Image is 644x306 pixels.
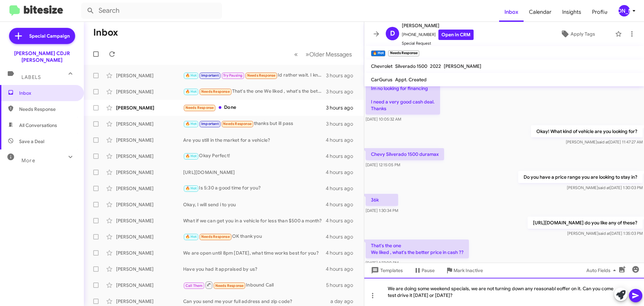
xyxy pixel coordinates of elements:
button: [PERSON_NAME] [613,5,637,16]
div: 4 hours ago [326,169,359,176]
div: Can you send me your full address and zip code? [183,298,330,305]
div: 3 hours ago [326,104,359,111]
span: Needs Response [247,73,276,78]
div: 4 hours ago [326,137,359,143]
small: 🔥 Hot [371,50,385,56]
div: [PERSON_NAME] [116,201,183,208]
span: Templates [370,264,403,276]
span: Older Messages [309,51,352,58]
div: [PERSON_NAME] [116,298,183,305]
div: [PERSON_NAME] [116,282,183,289]
div: [PERSON_NAME] [116,169,183,176]
div: 5 hours ago [326,282,359,289]
div: Are you still in the market for a vehicle? [183,137,326,143]
span: Important [201,122,219,126]
span: Pause [422,264,435,276]
button: Templates [364,264,408,276]
div: [PERSON_NAME] [116,121,183,127]
div: [PERSON_NAME] [116,153,183,160]
a: Calendar [524,2,557,22]
div: [PERSON_NAME] [116,104,183,111]
p: That's the one We liked , what's the better price in cash ?? [366,239,469,258]
span: said at [598,231,610,236]
span: said at [598,185,610,190]
span: Appt. Created [395,77,427,83]
div: Id rather wait. I know what I want and am not going to settle. Thank you though. Ill reach out ar... [183,72,326,79]
div: thanks but ill pass [183,120,326,128]
span: Needs Response [223,122,252,126]
span: Special Request [402,40,474,47]
span: Auto Fields [586,264,619,276]
small: Needs Response [388,50,419,56]
div: [PERSON_NAME] [116,137,183,143]
div: OK thank you [183,233,326,241]
span: 2022 [430,63,441,69]
p: Do you have a price range you are looking to stay in? [518,171,643,183]
button: Apply Tags [543,28,612,40]
div: 4 hours ago [326,233,359,240]
a: Open in CRM [438,30,474,40]
span: 🔥 Hot [185,89,197,94]
span: [PERSON_NAME] [402,21,474,30]
span: Inbox [19,90,76,96]
div: 4 hours ago [326,217,359,224]
span: Needs Response [215,283,244,288]
span: said at [597,139,609,144]
span: » [306,50,309,58]
a: Profile [587,2,613,22]
span: Needs Response [19,106,76,113]
div: [PERSON_NAME] [116,250,183,256]
button: Pause [408,264,440,276]
span: 🔥 Hot [185,73,197,78]
p: 36k [366,194,398,206]
div: [PERSON_NAME] [116,185,183,192]
span: Important [201,73,219,78]
span: Needs Response [201,234,230,239]
span: Needs Response [185,105,214,110]
input: Search [81,3,222,19]
span: [PERSON_NAME] [DATE] 11:47:27 AM [566,139,643,144]
span: Apply Tags [571,28,595,40]
div: [PERSON_NAME] [116,72,183,79]
div: [PERSON_NAME] [116,217,183,224]
div: [PERSON_NAME] [619,5,630,16]
div: a day ago [330,298,359,305]
span: Try Pausing [223,73,243,78]
span: Needs Response [201,89,230,94]
div: Okay, I will send i to you [183,201,326,208]
p: Hi Im no looking for financing I need a very good cash deal. Thanks [366,76,440,115]
div: Inbound Call [183,281,326,289]
div: 4 hours ago [326,201,359,208]
button: Next [302,47,356,61]
div: What if we can get you in a vehicle for less than $500 a month? [183,217,326,224]
div: Is 5:30 a good time for you? [183,184,326,192]
span: All Conversations [19,122,57,129]
div: That's the one We liked , what's the better price in cash ?? [183,88,326,95]
span: « [294,50,298,58]
span: [DATE] 10:05:32 AM [366,117,401,122]
span: [DATE] 1:30:34 PM [366,208,398,213]
div: [PERSON_NAME] [116,233,183,240]
span: Special Campaign [29,33,70,39]
div: Okay Perfect! [183,152,326,160]
div: [PERSON_NAME] [116,266,183,272]
span: [DATE] 12:15:05 PM [366,162,400,167]
a: Insights [557,2,587,22]
span: Chevrolet [371,63,392,69]
button: Mark Inactive [440,264,488,276]
button: Auto Fields [581,264,624,276]
p: Chevy Silverado 1500 duramax [366,148,444,160]
div: Have you had it appraised by us? [183,266,326,272]
div: We are doing some weekend specials, we are not turning down any reasonabl eoffer on it. Can you c... [364,278,644,306]
span: Mark Inactive [453,264,483,276]
span: 🔥 Hot [185,234,197,239]
span: [PERSON_NAME] [DATE] 1:30:03 PM [567,185,643,190]
div: Done [183,104,326,112]
div: We are open until 8pm [DATE], what time works best for you? [183,250,326,256]
span: [PERSON_NAME] [444,63,481,69]
h1: Inbox [93,27,118,38]
span: Call Them [185,283,203,288]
